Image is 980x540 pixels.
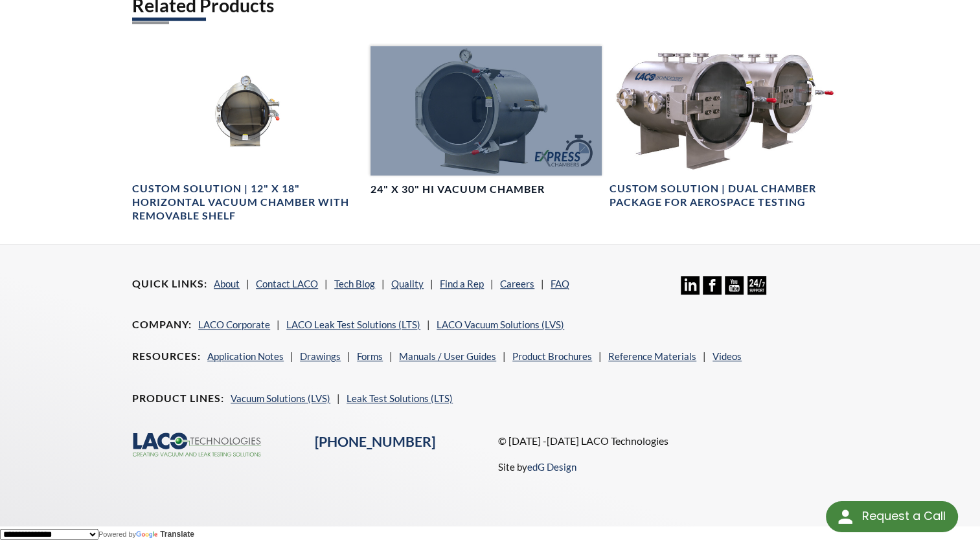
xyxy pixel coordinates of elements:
a: Quality [391,278,424,289]
a: Product Brochures [512,350,592,362]
img: round button [835,506,856,527]
a: Find a Rep [440,278,484,289]
h4: Custom Solution | Dual Chamber Package for Aerospace Testing [610,182,840,209]
h4: Product Lines [132,392,224,405]
h4: Company [132,318,192,332]
a: Reference Materials [608,350,696,362]
p: © [DATE] -[DATE] LACO Technologies [497,433,847,449]
a: Leak Test Solutions (LTS) [347,392,453,404]
h4: Resources [132,350,201,363]
a: 12" X 18" Horizontal Vacuum Chamber, front view, closed lidCustom Solution | 12" X 18" Horizontal... [132,46,363,223]
div: Request a Call [826,501,958,532]
h4: 24" X 30" HI Vacuum Chamber [370,183,545,196]
img: 24/7 Support Icon [747,276,766,295]
a: Forms [357,350,383,362]
h4: Custom Solution | 12" X 18" Horizontal Vacuum Chamber with Removable Shelf [132,182,363,222]
a: edG Design [527,461,576,473]
a: Manuals / User Guides [399,350,496,362]
h4: Quick Links [132,277,207,291]
a: Dual industrial vacuum chambers with custom portsCustom Solution | Dual Chamber Package for Aeros... [610,46,840,209]
a: Videos [712,350,742,362]
a: LACO Leak Test Solutions (LTS) [286,319,420,330]
a: Careers [500,278,534,289]
a: [PHONE_NUMBER] [315,433,435,450]
a: Translate [136,530,194,539]
a: LACO Corporate [198,319,270,330]
img: Google Translate [136,531,160,539]
a: 24/7 Support [747,285,766,297]
a: Contact LACO [256,278,318,289]
div: Request a Call [861,501,945,531]
a: Application Notes [207,350,284,362]
a: LACO Vacuum Solutions (LVS) [437,319,564,330]
a: About [214,278,240,289]
a: Tech Blog [334,278,375,289]
a: LVC2430-3112-HI Horizontal SS Express Chamber, angle view24" X 30" HI Vacuum Chamber [370,46,601,196]
p: Site by [497,459,576,475]
a: Vacuum Solutions (LVS) [231,392,330,404]
a: FAQ [551,278,569,289]
a: Drawings [300,350,341,362]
